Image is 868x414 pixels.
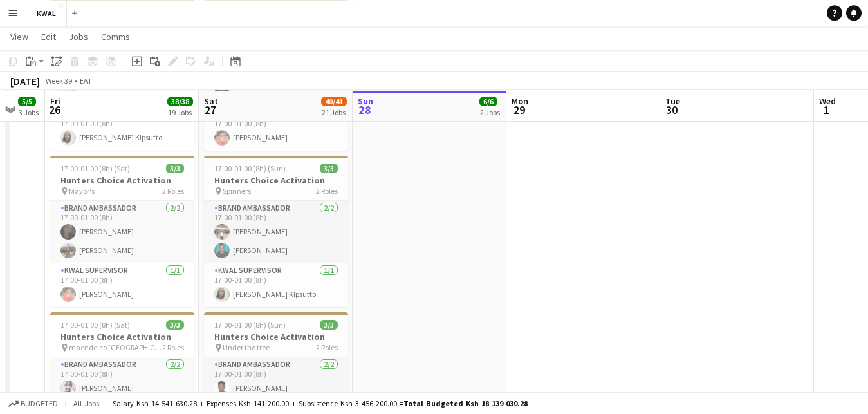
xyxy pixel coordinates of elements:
[320,320,338,330] span: 3/3
[42,76,75,86] span: Week 39
[10,75,40,88] div: [DATE]
[321,97,347,106] span: 40/41
[64,28,93,45] a: Jobs
[50,95,60,107] span: Fri
[204,331,348,343] h3: Hunters Choice Activation
[479,97,497,106] span: 6/6
[10,31,28,42] span: View
[168,108,192,117] div: 19 Jobs
[223,343,270,352] span: Under the tree
[322,108,346,117] div: 21 Jobs
[204,107,348,151] app-card-role: KWAL SUPERVISOR1/117:00-01:00 (8h)[PERSON_NAME]
[113,399,528,408] div: Salary Ksh 14 541 630.28 + Expenses Ksh 141 200.00 + Subsistence Ksh 3 456 200.00 =
[166,164,184,173] span: 3/3
[96,28,135,45] a: Comms
[819,95,836,107] span: Wed
[69,343,162,352] span: maendeleo [GEOGRAPHIC_DATA]
[50,156,194,307] app-job-card: 17:00-01:00 (8h) (Sat)3/3Hunters Choice Activation Mayor's2 RolesBrand Ambassador2/217:00-01:00 (...
[510,102,528,117] span: 29
[202,102,218,117] span: 27
[162,186,184,196] span: 2 Roles
[223,186,251,196] span: Spinners
[358,95,373,107] span: Sun
[204,263,348,307] app-card-role: KWAL SUPERVISOR1/117:00-01:00 (8h)[PERSON_NAME] KIpsutto
[69,186,95,196] span: Mayor's
[50,201,194,263] app-card-role: Brand Ambassador2/217:00-01:00 (8h)[PERSON_NAME][PERSON_NAME]
[665,95,680,107] span: Tue
[48,102,60,117] span: 26
[204,201,348,263] app-card-role: Brand Ambassador2/217:00-01:00 (8h)[PERSON_NAME][PERSON_NAME]
[316,343,338,352] span: 2 Roles
[162,343,184,352] span: 2 Roles
[36,28,61,45] a: Edit
[480,108,500,117] div: 2 Jobs
[101,31,130,42] span: Comms
[41,31,56,42] span: Edit
[214,164,286,173] span: 17:00-01:00 (8h) (Sun)
[204,174,348,186] h3: Hunters Choice Activation
[204,95,218,107] span: Sat
[50,331,194,343] h3: Hunters Choice Activation
[214,320,286,330] span: 17:00-01:00 (8h) (Sun)
[71,399,102,408] span: All jobs
[26,1,67,26] button: KWAL
[60,320,130,330] span: 17:00-01:00 (8h) (Sat)
[204,156,348,307] app-job-card: 17:00-01:00 (8h) (Sun)3/3Hunters Choice Activation Spinners2 RolesBrand Ambassador2/217:00-01:00 ...
[320,164,338,173] span: 3/3
[80,76,92,86] div: EAT
[50,174,194,186] h3: Hunters Choice Activation
[18,97,36,106] span: 5/5
[6,397,60,411] button: Budgeted
[69,31,88,42] span: Jobs
[50,107,194,151] app-card-role: KWAL SUPERVISOR1/117:00-01:00 (8h)[PERSON_NAME] KIpsutto
[316,186,338,196] span: 2 Roles
[5,28,33,45] a: View
[166,320,184,330] span: 3/3
[19,108,39,117] div: 3 Jobs
[50,263,194,307] app-card-role: KWAL SUPERVISOR1/117:00-01:00 (8h)[PERSON_NAME]
[663,102,680,117] span: 30
[60,164,130,173] span: 17:00-01:00 (8h) (Sat)
[512,95,528,107] span: Mon
[403,399,528,408] span: Total Budgeted Ksh 18 139 030.28
[817,102,836,117] span: 1
[356,102,373,117] span: 28
[21,399,58,408] span: Budgeted
[167,97,193,106] span: 38/38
